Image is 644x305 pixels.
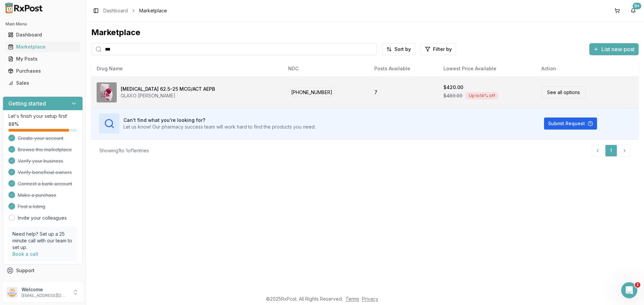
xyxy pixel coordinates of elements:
button: My Posts [3,54,83,64]
h3: Can't find what you're looking for? [123,117,316,124]
button: List new post [589,43,639,55]
img: User avatar [7,287,17,298]
span: 88 % [8,121,19,128]
p: Need help? Set up a 25 minute call with our team to set up. [12,231,73,251]
span: Browse the marketplace [18,146,72,153]
button: Submit Request [544,118,597,130]
button: Filter by [421,43,456,55]
div: My Posts [8,56,77,62]
span: Filter by [433,46,452,53]
a: Dashboard [103,7,128,14]
button: Marketplace [3,42,83,52]
span: Make a purchase [18,192,56,199]
span: List new post [601,45,635,53]
button: Sales [3,78,83,88]
p: Let's finish your setup first! [8,113,77,120]
img: RxPost Logo [3,3,46,13]
th: Lowest Price Available [438,61,536,77]
span: Marketplace [139,7,167,14]
div: Marketplace [91,27,639,38]
p: Welcome [21,286,68,293]
a: See all options [541,86,586,98]
p: [EMAIL_ADDRESS][DOMAIN_NAME] [21,293,68,298]
span: [PHONE_NUMBER] [288,88,335,97]
div: [MEDICAL_DATA] 62.5-25 MCG/ACT AEPB [121,86,215,92]
img: Anoro Ellipta 62.5-25 MCG/ACT AEPB [97,82,117,102]
button: 9+ [628,5,639,16]
p: Let us know! Our pharmacy success team will work hard to find the products you need. [123,124,316,130]
div: 9+ [633,3,641,9]
a: My Posts [5,53,80,65]
span: 1 [635,282,640,288]
span: Connect a bank account [18,180,72,187]
div: Marketplace [8,44,77,50]
a: Privacy [362,296,378,302]
div: Sales [8,80,77,86]
div: Dashboard [8,31,77,38]
span: $489.09 [443,92,463,99]
span: Sort by [394,46,411,53]
div: GLAXO [PERSON_NAME] [121,92,215,99]
a: Book a call [12,251,38,257]
a: Dashboard [5,29,80,41]
nav: breadcrumb [103,7,167,14]
a: Marketplace [5,41,80,53]
td: 7 [369,77,438,108]
h3: Getting started [8,99,46,107]
button: Feedback [3,277,83,289]
th: NDC [283,61,369,77]
a: Purchases [5,65,80,77]
a: 1 [605,145,617,157]
span: Create your account [18,135,63,142]
button: Support [3,264,83,277]
th: Action [536,61,639,77]
a: Sales [5,77,80,89]
div: $420.00 [443,84,463,91]
a: List new post [589,47,639,53]
span: Verify your business [18,158,63,164]
th: Drug Name [91,61,283,77]
th: Posts Available [369,61,438,77]
div: Up to 14 % off [465,92,499,99]
button: Sort by [382,43,415,55]
span: Verify beneficial owners [18,169,72,176]
span: Feedback [16,279,39,286]
button: Dashboard [3,29,83,40]
iframe: Intercom live chat [621,282,637,298]
a: Invite your colleagues [18,215,67,221]
span: Post a listing [18,203,45,210]
button: Purchases [3,66,83,76]
nav: pagination [592,145,631,157]
a: Terms [345,296,359,302]
div: Purchases [8,68,77,74]
div: Showing 1 to 1 of 1 entries [99,147,149,154]
h2: Main Menu [5,21,80,27]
